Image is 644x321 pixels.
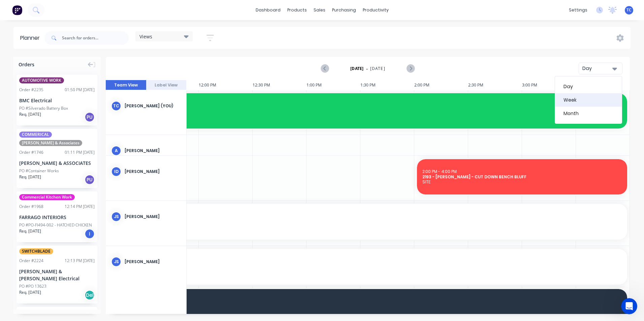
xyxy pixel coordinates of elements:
div: PO #Container Works [19,168,59,174]
div: Order # 2224 [19,258,43,264]
button: Team View [106,80,146,90]
div: 01:11 PM [DATE] [65,149,95,155]
span: TC [626,7,632,13]
div: [PERSON_NAME] (You) [125,103,181,109]
div: [PERSON_NAME] [125,148,181,154]
div: 1:00 PM [307,80,360,90]
div: JS [111,257,121,267]
div: 1:30 PM [360,80,414,90]
div: Day [582,65,613,72]
div: ID [111,167,121,177]
div: Order # 1746 [19,149,43,155]
div: PU [85,112,95,122]
div: 12:30 PM [253,80,307,90]
div: FARRAGO INTERIORS [19,214,95,221]
div: sales [310,5,329,15]
div: [PERSON_NAME] & [PERSON_NAME] Electrical [19,268,95,282]
div: [PERSON_NAME] [125,214,181,220]
div: productivity [359,5,392,15]
div: Order # 1968 [19,204,43,210]
div: PO #PO-FI494-002 - HATCHED CHICKEN [19,222,92,228]
div: A [111,146,121,156]
span: 2:00 PM - 4:00 PM [422,169,457,174]
div: 2:00 PM [414,80,468,90]
span: COMMERICAL [19,132,52,138]
div: [PERSON_NAME] [125,169,181,175]
span: 2193 - [PERSON_NAME] - CUT DOWN BENCH BLUFF [422,174,622,179]
img: Factory [12,5,22,15]
button: Next page [407,64,414,73]
div: [PERSON_NAME] & ASSOCIATES [19,159,95,167]
button: Day [579,63,622,74]
div: Planner [20,34,43,42]
input: Search for orders... [62,31,129,45]
button: Label View [146,80,187,90]
span: Orders [19,61,34,68]
div: settings [566,5,591,15]
div: BMC Electrical [19,97,95,104]
div: 12:14 PM [DATE] [65,204,95,210]
span: [PERSON_NAME] & Associates [19,140,82,146]
div: [PERSON_NAME] [125,259,181,265]
div: purchasing [329,5,359,15]
span: AUTOMOTIVE WORK [19,77,64,83]
button: Previous page [321,64,329,73]
div: PO #Silverado Battery Box [19,105,68,111]
div: 2:30 PM [468,80,522,90]
span: SWITCHBLADE [19,248,53,254]
div: I [85,229,95,239]
div: products [284,5,310,15]
div: Del [85,290,95,300]
div: PU [85,175,95,185]
div: Week [555,93,622,107]
strong: [DATE] [350,66,364,72]
span: Req. [DATE] [19,228,41,234]
div: 12:13 PM [DATE] [65,258,95,264]
span: SITE [422,179,622,184]
span: Commercial Kitchen Work [19,194,75,200]
div: Day [555,80,622,93]
span: Req. [DATE] [19,289,41,295]
div: Month [555,107,622,120]
div: PO #PO 13623 [19,283,46,289]
span: [DATE] [370,66,385,72]
div: TC [111,101,121,111]
div: 12:00 PM [199,80,253,90]
div: 3:00 PM [522,80,576,90]
iframe: Intercom live chat [621,298,637,314]
div: 01:50 PM [DATE] [65,87,95,93]
a: dashboard [252,5,284,15]
span: Req. [DATE] [19,111,41,117]
span: Views [139,33,152,40]
span: Req. [DATE] [19,174,41,180]
span: - [366,65,368,73]
div: Order # 2235 [19,87,43,93]
div: JS [111,212,121,222]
